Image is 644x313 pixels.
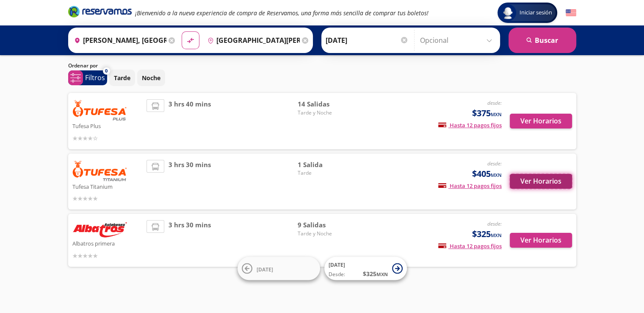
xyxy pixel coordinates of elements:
[169,160,211,204] span: 3 hrs 30 mins
[68,62,98,70] p: Ordenar por
[472,107,502,120] span: $375
[491,111,502,117] small: MXN
[566,8,576,18] button: English
[510,233,572,248] button: Ver Horarios
[72,120,143,131] p: Tufesa Plus
[298,230,357,238] span: Tarde y Noche
[420,30,496,51] input: Opcional
[329,271,345,278] span: Desde:
[510,114,572,129] button: Ver Horarios
[298,99,357,109] span: 14 Salidas
[169,99,211,143] span: 3 hrs 40 mins
[516,8,556,17] span: Iniciar sesión
[298,169,357,177] span: Tarde
[109,70,135,86] button: Tarde
[509,28,576,53] button: Buscar
[68,70,107,85] button: 0Filtros
[438,121,502,129] span: Hasta 12 pagos fijos
[363,269,388,278] span: $ 325
[105,67,108,75] span: 0
[135,9,428,17] em: ¡Bienvenido a la nueva experiencia de compra de Reservamos, una forma más sencilla de comprar tus...
[238,257,320,280] button: [DATE]
[326,30,409,51] input: Elegir Fecha
[487,160,502,167] em: desde:
[491,232,502,238] small: MXN
[72,181,143,191] p: Tufesa Titanium
[137,70,165,86] button: Noche
[169,220,211,260] span: 3 hrs 30 mins
[487,220,502,227] em: desde:
[204,30,300,51] input: Buscar Destino
[72,160,127,181] img: Tufesa Titanium
[257,265,273,273] span: [DATE]
[510,174,572,189] button: Ver Horarios
[85,73,105,83] p: Filtros
[72,238,143,248] p: Albatros primera
[298,160,357,170] span: 1 Salida
[142,73,160,82] p: Noche
[324,257,407,280] button: [DATE]Desde:$325MXN
[68,5,132,18] i: Brand Logo
[72,220,127,238] img: Albatros primera
[491,172,502,178] small: MXN
[114,73,130,82] p: Tarde
[298,109,357,117] span: Tarde y Noche
[71,30,166,51] input: Buscar Origen
[329,261,345,268] span: [DATE]
[298,220,357,230] span: 9 Salidas
[472,168,502,180] span: $405
[68,5,132,20] a: Brand Logo
[472,228,502,240] span: $325
[438,182,502,190] span: Hasta 12 pagos fijos
[487,99,502,106] em: desde:
[438,242,502,250] span: Hasta 12 pagos fijos
[376,271,388,277] small: MXN
[72,99,127,120] img: Tufesa Plus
